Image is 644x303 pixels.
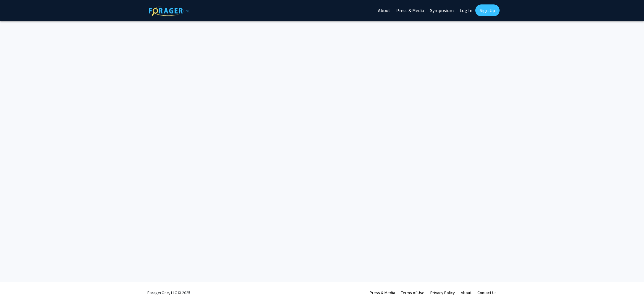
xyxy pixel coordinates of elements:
[401,290,424,295] a: Terms of Use
[149,6,190,16] img: ForagerOne Logo
[147,282,190,303] div: ForagerOne, LLC © 2025
[461,290,471,295] a: About
[475,4,500,16] a: Sign Up
[430,290,455,295] a: Privacy Policy
[477,290,497,295] a: Contact Us
[370,290,395,295] a: Press & Media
